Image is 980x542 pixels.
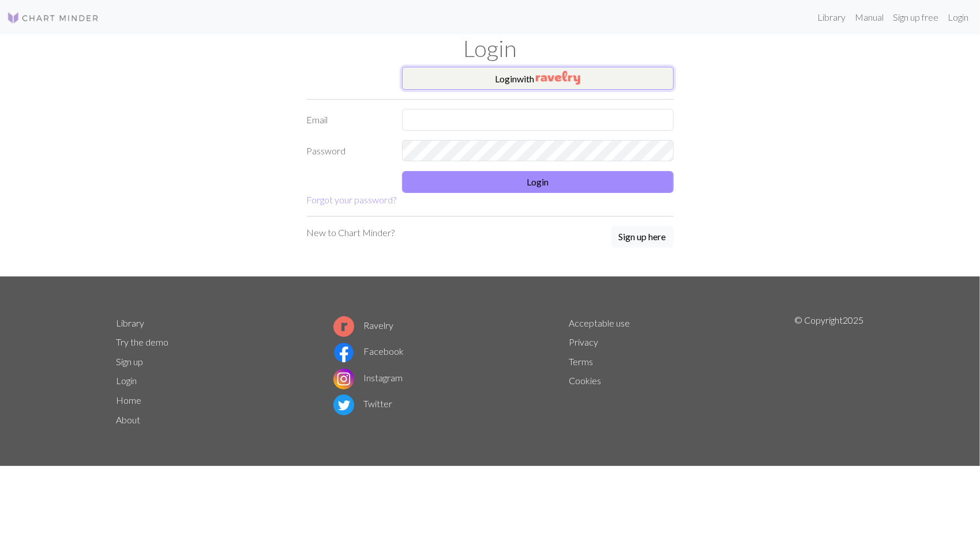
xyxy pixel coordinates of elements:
button: Login [402,171,674,193]
a: Sign up free [888,6,943,29]
img: Ravelry logo [333,316,354,337]
a: Instagram [333,372,403,383]
a: Manual [850,6,888,29]
a: Library [813,6,850,29]
a: Login [117,375,137,386]
img: Instagram logo [333,369,354,389]
img: Ravelry [536,71,580,85]
img: Facebook logo [333,342,354,363]
a: Facebook [333,346,404,357]
a: Twitter [333,398,392,409]
h1: Login [110,35,871,62]
a: Sign up [117,356,144,367]
a: Home [117,395,142,405]
a: Ravelry [333,320,393,331]
a: Login [943,6,973,29]
img: Twitter logo [333,395,354,415]
label: Email [300,109,395,131]
button: Loginwith [402,67,674,90]
a: About [117,414,141,425]
a: Acceptable use [569,317,630,328]
p: New to Chart Minder? [307,226,395,240]
a: Cookies [569,375,601,386]
a: Sign up here [611,226,674,249]
a: Terms [569,356,593,367]
p: © Copyright 2025 [794,313,863,430]
a: Forgot your password? [307,194,397,205]
a: Privacy [569,336,598,347]
a: Library [117,317,145,328]
button: Sign up here [611,226,674,248]
a: Try the demo [117,336,169,347]
img: Logo [7,11,99,25]
label: Password [300,140,395,162]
